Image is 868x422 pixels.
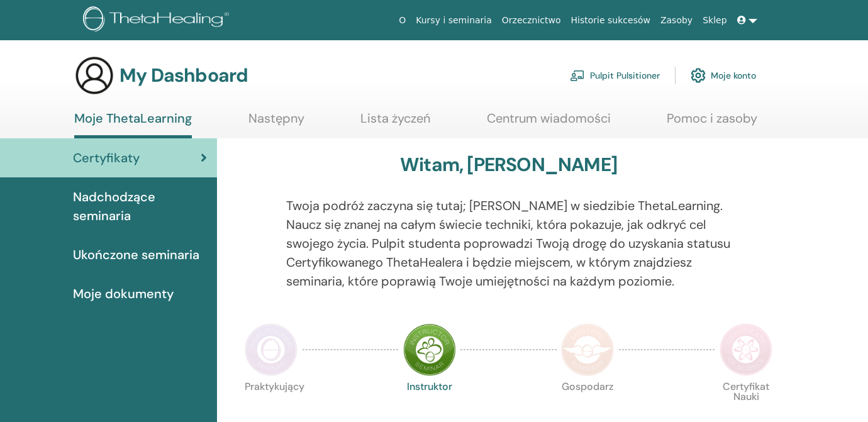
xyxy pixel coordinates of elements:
[487,111,611,135] a: Centrum wiadomości
[566,9,655,32] a: Historie sukcesów
[403,323,456,376] img: Instructor
[74,111,192,138] a: Moje ThetaLearning
[73,245,199,264] span: Ukończone seminaria
[245,323,298,376] img: Practitioner
[120,64,248,87] h3: My Dashboard
[561,323,614,376] img: Master
[698,9,732,32] a: Sklep
[74,55,114,96] img: generic-user-icon.jpg
[73,187,207,225] span: Nadchodzące seminaria
[248,111,304,135] a: Następny
[286,196,731,291] p: Twoja podróż zaczyna się tutaj; [PERSON_NAME] w siedzibie ThetaLearning. Naucz się znanej na cały...
[360,111,430,135] a: Lista życzeń
[497,9,566,32] a: Orzecznictwo
[720,323,772,376] img: Certificate of Science
[73,148,140,167] span: Certyfikaty
[73,284,174,303] span: Moje dokumenty
[400,153,617,176] h3: Witam, [PERSON_NAME]
[394,9,411,32] a: O
[691,65,706,86] img: cog.svg
[570,70,585,81] img: chalkboard-teacher.svg
[667,111,757,135] a: Pomoc i zasoby
[691,62,756,89] a: Moje konto
[83,6,233,35] img: logo.png
[411,9,497,32] a: Kursy i seminaria
[655,9,698,32] a: Zasoby
[570,62,660,89] a: Pulpit Pulsitioner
